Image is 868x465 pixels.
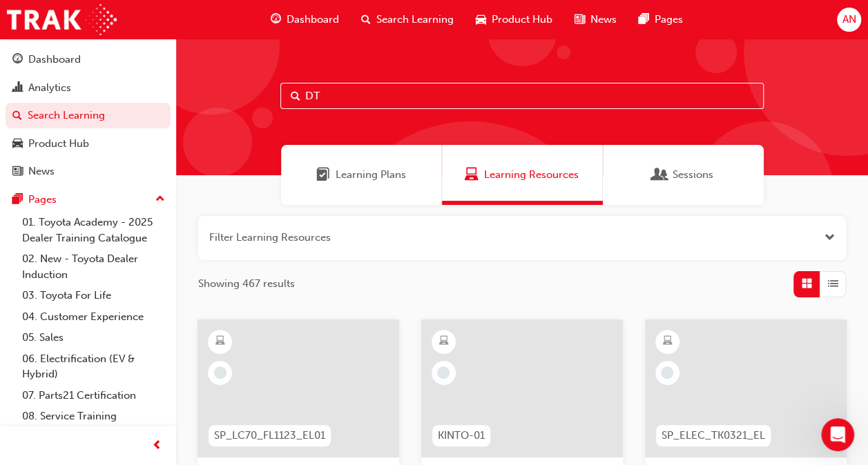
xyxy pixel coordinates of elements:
[438,428,485,444] span: KINTO-01
[287,12,339,28] span: Dashboard
[28,136,89,152] div: Product Hub
[73,313,220,324] span: Ticket has been updated • [DATE]
[828,276,838,292] span: List
[11,84,265,126] div: Anthony says…
[22,200,130,211] a: [URL][DOMAIN_NAME]
[316,167,330,183] span: Learning Plans
[17,306,171,328] a: 04. Customer Experience
[17,212,171,248] a: 01. Toyota Academy - 2025 Dealer Training Catalogue
[821,418,854,451] iframe: Intercom live chat
[12,82,23,95] span: chart-icon
[7,4,117,35] img: Trak
[336,167,406,183] span: Learning Plans
[837,8,861,32] button: AN
[155,190,165,208] span: up-icon
[484,167,579,183] span: Learning Resources
[22,254,215,268] div: Thanks,
[437,366,450,379] span: learningRecordVerb_NONE-icon
[260,6,350,34] a: guage-iconDashboard
[476,11,486,28] span: car-icon
[824,230,835,246] button: Open the filter
[361,11,371,28] span: search-icon
[11,144,265,308] div: Trak says…
[442,145,603,205] a: Learning ResourcesLearning Resources
[198,276,295,292] span: Showing 467 results
[6,159,171,184] a: News
[39,8,61,30] div: Profile image for Trak
[44,359,55,370] button: Gif picker
[802,276,812,292] span: Grid
[673,167,713,183] span: Sessions
[12,138,23,150] span: car-icon
[11,307,265,360] div: Trak says…
[28,52,81,68] div: Dashboard
[12,194,23,206] span: pages-icon
[6,47,171,72] a: Dashboard
[6,187,171,212] button: Pages
[655,12,683,28] span: Pages
[22,172,215,199] div: [PERSON_NAME] just send me through the below. Is this what you're after?
[237,354,259,376] button: Send a message…
[590,12,617,28] span: News
[575,11,585,28] span: news-icon
[12,330,264,354] textarea: Message…
[12,54,23,66] span: guage-icon
[22,220,215,234] div: It's found here.
[6,75,171,101] a: Analytics
[214,366,226,379] span: learningRecordVerb_NONE-icon
[116,56,178,67] span: Other Query
[639,11,649,28] span: pages-icon
[662,333,672,350] span: learningResourceType_ELEARNING-icon
[281,145,442,205] a: Learning PlansLearning Plans
[6,103,171,128] a: Search Learning
[291,88,300,104] span: Search
[17,248,171,285] a: 02. New - Toyota Dealer Induction
[22,275,215,288] div: Menno
[492,12,552,28] span: Product Hub
[465,6,563,34] a: car-iconProduct Hub
[465,167,479,183] span: Learning Resources
[148,92,254,106] div: Hey Menno, any luck?
[12,110,22,122] span: search-icon
[662,428,765,444] span: SP_ELEC_TK0321_EL
[137,84,265,115] div: Hey Menno, any luck?
[6,131,171,157] a: Product Hub
[21,359,32,370] button: Emoji picker
[6,44,171,187] button: DashboardAnalyticsSearch LearningProduct HubNews
[563,6,628,34] a: news-iconNews
[438,333,448,350] span: learningResourceType_ELEARNING-icon
[22,235,130,246] a: [URL][DOMAIN_NAME]
[66,359,77,370] button: Upload attachment
[17,385,171,406] a: 07. Parts21 Certification
[67,17,128,31] p: Active 3h ago
[28,80,71,96] div: Analytics
[11,126,265,144] div: [DATE]
[12,166,23,178] span: news-icon
[350,6,465,34] a: search-iconSearch Learning
[11,144,226,297] div: Hi [PERSON_NAME],[PERSON_NAME] just send me through the below. Is this what you're after?[URL][DO...
[17,406,171,427] a: 08. Service Training
[653,167,667,183] span: Sessions
[152,437,162,455] span: prev-icon
[842,12,856,28] span: AN
[17,327,171,348] a: 05. Sales
[28,192,57,208] div: Pages
[628,6,694,34] a: pages-iconPages
[214,428,325,444] span: SP_LC70_FL1123_EL01
[67,7,90,17] h1: Trak
[661,366,673,379] span: learningRecordVerb_NONE-icon
[28,164,55,179] div: News
[376,12,454,28] span: Search Learning
[242,6,267,30] div: Close
[86,47,190,76] a: Other Query
[100,327,176,337] strong: Waiting on you
[215,333,225,350] span: learningResourceType_ELEARNING-icon
[280,83,764,109] input: Search...
[17,285,171,306] a: 03. Toyota For Life
[603,145,764,205] a: SessionsSessions
[216,6,242,32] button: Home
[17,348,171,385] a: 06. Electrification (EV & Hybrid)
